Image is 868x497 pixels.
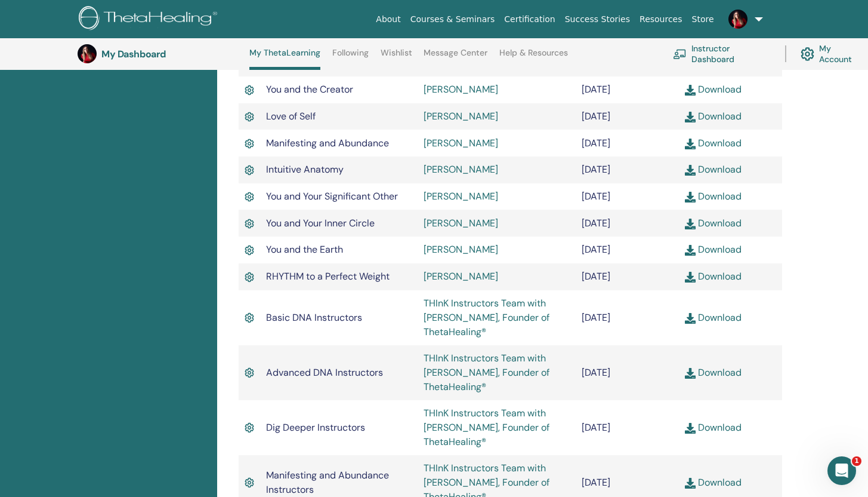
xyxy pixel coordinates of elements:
[424,83,498,96] a: [PERSON_NAME]
[499,8,560,30] a: Certification
[685,85,696,96] img: download.svg
[852,456,861,466] span: 1
[673,49,687,59] img: chalkboard-teacher.svg
[685,192,696,203] img: download.svg
[685,110,742,122] a: Download
[685,311,742,324] a: Download
[245,83,254,97] img: Active Certificate
[424,243,498,256] a: [PERSON_NAME]
[266,311,362,324] span: Basic DNA Instructors
[685,423,696,434] img: download.svg
[266,110,316,122] span: Love of Self
[576,76,679,103] td: [DATE]
[79,6,221,33] img: logo.png
[499,48,568,67] a: Help & Resources
[266,217,375,229] span: You and Your Inner Circle
[245,163,254,177] img: Active Certificate
[576,103,679,130] td: [DATE]
[424,110,498,122] a: [PERSON_NAME]
[266,190,398,203] span: You and Your Significant Other
[685,270,742,283] a: Download
[685,217,742,229] a: Download
[685,165,696,176] img: download.svg
[245,311,254,324] img: Active Certificate
[424,297,549,338] a: THInK Instructors Team with [PERSON_NAME], Founder of ThetaHealing®
[424,352,549,393] a: THInK Instructors Team with [PERSON_NAME], Founder of ThetaHealing®
[78,44,97,63] img: default.jpg
[424,48,487,67] a: Message Center
[685,163,742,176] a: Download
[245,110,254,124] img: Active Certificate
[576,290,679,345] td: [DATE]
[685,368,696,379] img: download.svg
[266,243,343,256] span: You and the Earth
[424,270,498,283] a: [PERSON_NAME]
[266,421,365,434] span: Dig Deeper Instructors
[266,270,390,283] span: RHYTHM to a Perfect Weight
[266,137,389,149] span: Manifesting and Abundance
[685,83,742,96] a: Download
[245,366,254,379] img: Active Certificate
[685,219,696,229] img: download.svg
[685,478,696,489] img: download.svg
[576,130,679,157] td: [DATE]
[245,190,254,204] img: Active Certificate
[266,366,383,379] span: Advanced DNA Instructors
[371,8,405,30] a: About
[685,313,696,324] img: download.svg
[827,456,856,485] iframe: Intercom live chat
[685,272,696,283] img: download.svg
[245,217,254,231] img: Active Certificate
[685,137,742,149] a: Download
[424,190,498,203] a: [PERSON_NAME]
[687,8,719,30] a: Store
[424,163,498,176] a: [PERSON_NAME]
[266,163,344,176] span: Intuitive Anatomy
[685,112,696,122] img: download.svg
[245,243,254,257] img: Active Certificate
[424,217,498,229] a: [PERSON_NAME]
[266,83,353,96] span: You and the Creator
[576,263,679,290] td: [DATE]
[249,48,320,70] a: My ThetaLearning
[424,407,549,448] a: THInK Instructors Team with [PERSON_NAME], Founder of ThetaHealing®
[685,243,742,256] a: Download
[576,210,679,237] td: [DATE]
[685,190,742,203] a: Download
[101,48,221,60] h3: My Dashboard
[673,41,771,67] a: Instructor Dashboard
[245,137,254,151] img: Active Certificate
[245,475,254,489] img: Active Certificate
[576,400,679,455] td: [DATE]
[560,8,635,30] a: Success Stories
[685,366,742,379] a: Download
[424,137,498,149] a: [PERSON_NAME]
[381,48,412,67] a: Wishlist
[685,139,696,149] img: download.svg
[728,10,747,29] img: default.jpg
[576,157,679,183] td: [DATE]
[266,469,389,496] span: Manifesting and Abundance Instructors
[801,44,814,64] img: cog.svg
[245,270,254,284] img: Active Certificate
[332,48,369,67] a: Following
[576,237,679,263] td: [DATE]
[635,8,687,30] a: Resources
[406,8,500,30] a: Courses & Seminars
[801,41,864,67] a: My Account
[685,245,696,256] img: download.svg
[576,345,679,400] td: [DATE]
[245,421,254,434] img: Active Certificate
[685,476,742,489] a: Download
[576,183,679,210] td: [DATE]
[685,421,742,434] a: Download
